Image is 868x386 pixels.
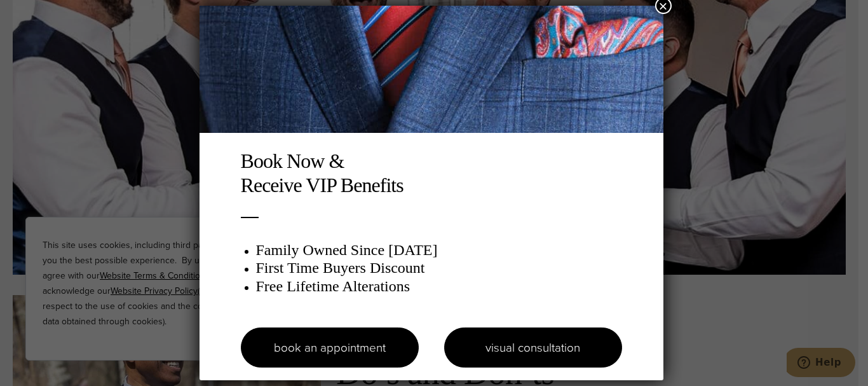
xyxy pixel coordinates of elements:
[241,149,622,198] h2: Book Now & Receive VIP Benefits
[256,277,622,296] h3: Free Lifetime Alterations
[241,327,419,368] a: book an appointment
[29,9,55,20] span: Help
[256,241,622,259] h3: Family Owned Since [DATE]
[444,327,622,368] a: visual consultation
[256,259,622,277] h3: First Time Buyers Discount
